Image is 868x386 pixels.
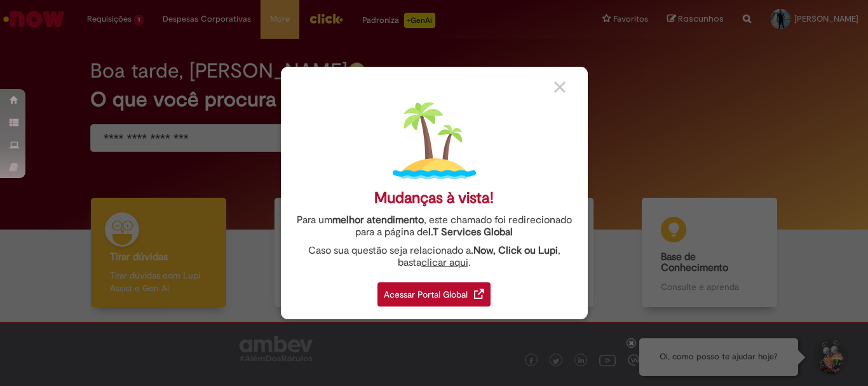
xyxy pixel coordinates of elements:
img: close_button_grey.png [554,81,566,93]
img: redirect_link.png [474,289,484,299]
a: I.T Services Global [428,219,513,238]
a: clicar aqui [421,249,468,269]
img: island.png [393,99,476,183]
div: Mudanças à vista! [374,189,494,207]
div: Para um , este chamado foi redirecionado para a página de [290,214,578,238]
div: Caso sua questão seja relacionado a , basta . [290,245,578,269]
strong: .Now, Click ou Lupi [471,244,558,257]
strong: melhor atendimento [332,214,424,226]
div: Acessar Portal Global [377,282,491,307]
a: Acessar Portal Global [377,275,491,307]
